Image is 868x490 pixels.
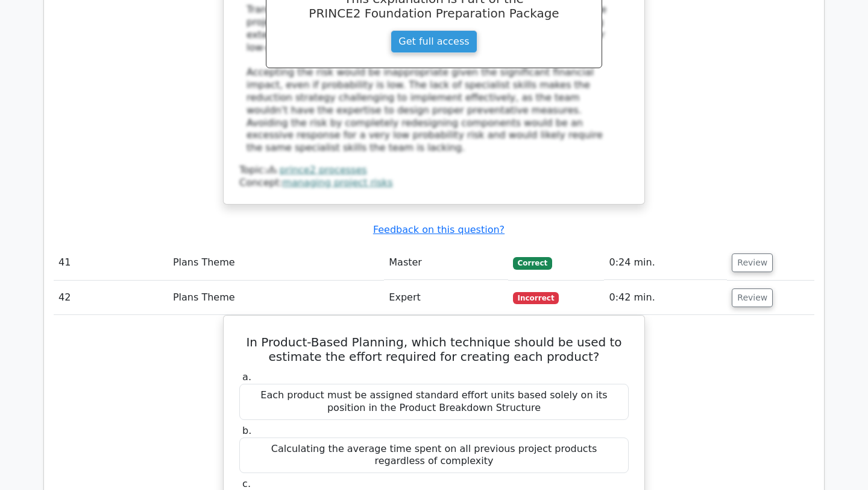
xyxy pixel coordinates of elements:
a: Feedback on this question? [373,224,505,235]
a: Get full access [391,30,477,53]
div: Each product must be assigned standard effort units based solely on its position in the Product B... [239,384,629,420]
span: c. [242,478,251,489]
button: Review [732,288,773,307]
td: Plans Theme [168,281,384,315]
button: Review [732,253,773,272]
div: Calculating the average time spent on all previous project products regardless of complexity [239,437,629,474]
td: 0:24 min. [604,246,727,280]
div: Concept: [239,177,629,189]
span: Incorrect [513,292,559,304]
td: 42 [54,281,168,315]
div: Topic: [239,164,629,177]
a: prince2 processes [280,164,367,176]
td: Master [384,246,508,280]
a: managing project risks [283,177,393,188]
span: a. [242,371,251,383]
span: b. [242,425,251,436]
h5: In Product-Based Planning, which technique should be used to estimate the effort required for cre... [238,335,630,364]
td: Plans Theme [168,246,384,280]
td: Expert [384,281,508,315]
td: 41 [54,246,168,280]
span: Correct [513,257,552,269]
td: 0:42 min. [604,281,727,315]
